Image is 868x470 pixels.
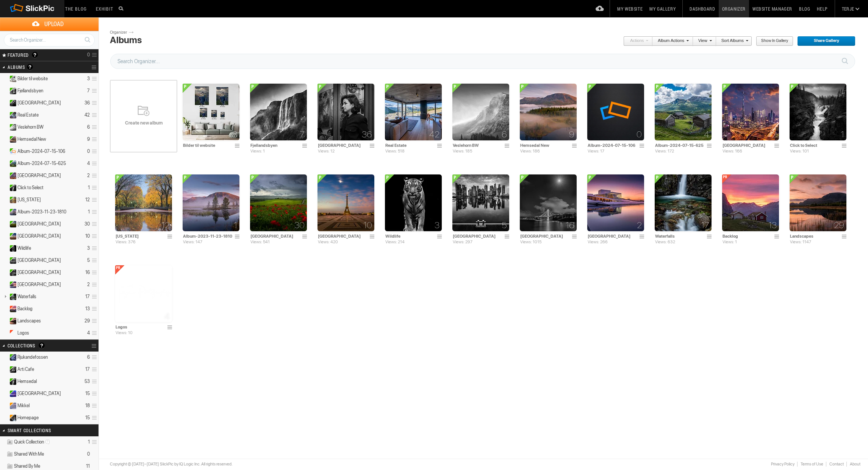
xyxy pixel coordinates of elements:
a: Expand [1,403,8,408]
input: Dubai [722,142,772,149]
span: 3 [232,131,237,137]
input: New York [115,233,165,240]
a: Expand [1,221,8,227]
span: Album-2024-07-15-625 [17,160,66,167]
a: Collection Options [91,341,99,351]
span: Views: 1 [723,240,737,244]
span: Views: 376 [116,240,136,244]
ins: Public Album [6,76,17,82]
span: Album-2023-11-23-1810 [17,209,66,215]
img: Leinestolen.webp [722,174,779,231]
span: Views: 1147 [790,240,811,244]
h2: Albums [8,61,71,73]
span: Create new album [110,120,177,126]
img: album_sample.png [587,84,644,140]
a: Expand [1,160,8,166]
span: Views: 632 [655,240,675,244]
img: Bygdatunet.webp [655,84,712,140]
ins: Public Album [6,185,17,191]
span: 2 [772,131,777,137]
input: Search Organizer... [110,54,855,69]
img: ico_album_coll.png [6,451,13,458]
span: Views: 214 [385,240,405,244]
ins: Public Album [6,318,17,324]
span: Dubai [17,173,61,179]
input: Backlog [722,233,772,240]
a: Expand [1,282,8,287]
span: 30 [294,222,305,228]
input: Click to Select [790,142,840,149]
span: 17 [701,222,709,228]
ins: Public Collection [6,354,17,361]
span: Real Estate [17,112,39,118]
a: View [693,36,712,46]
ins: Public Album [6,88,17,94]
ins: Public Album [6,209,17,215]
a: Expand [1,88,8,93]
ins: Unlisted Collection [6,415,17,421]
img: Central_Park_Autumn_Colors%2C_Fall_Photo.webp [115,174,172,231]
input: Italy [250,233,300,240]
img: ico_album_coll.png [6,463,13,470]
span: Views: 101 [790,149,809,154]
a: Album Actions [652,36,689,46]
span: Shared With Me [14,451,44,457]
img: Terje-5.webp [317,84,374,140]
span: Paris [17,233,61,239]
span: New York [17,197,41,203]
img: Skigaarden-57.webp [385,84,442,140]
span: 0 [637,131,642,137]
div: Copyright © [DATE]–[DATE] SlickPic by IQ Logic Inc. All rights reserved. [110,461,233,467]
a: Expand [1,257,8,263]
span: Views: 12 [318,149,335,154]
span: Veslehorn BW [17,124,44,130]
span: 1 [234,222,237,228]
span: Views: 10 [116,330,133,335]
a: Expand [1,269,8,275]
a: Expand [1,233,8,239]
img: Skogshorn_Sep_2023.webp [183,174,239,231]
span: Shared By Me [14,463,40,469]
a: Expand [1,76,8,81]
ins: Public Album [6,269,17,276]
ins: Public Album [6,136,17,143]
a: Actions [623,36,648,46]
img: Drone_01.09.2024.webp [520,84,577,140]
span: Backlog [17,306,33,312]
span: Show in Gallery [756,36,788,46]
span: 7 [300,131,305,137]
span: Album-2024-07-15-106 [17,148,65,154]
span: 36 [362,131,372,137]
img: Hydnefossen_BW_180x120.webp [250,84,307,140]
span: Arti Cafe [17,366,34,372]
span: Logos [17,330,29,336]
input: Album-2023-11-23-1810 [183,233,233,240]
img: Bay_Brideg_with_Moon_BW.webp [520,174,577,231]
a: Expand [1,378,8,384]
ins: Public Collection [6,391,17,397]
a: Search [80,33,94,46]
a: Expand [1,330,8,336]
h2: Collections [8,340,71,351]
span: San Francisco [17,391,61,397]
ins: Private Album [6,306,17,312]
a: Expand [1,318,8,324]
span: Wildlife [17,245,31,251]
span: 12 [161,222,170,228]
input: Landscapes [790,233,840,240]
span: 1 [841,131,844,137]
input: Oslo [587,233,637,240]
span: 13 [768,222,777,228]
ins: Public Album [6,112,17,118]
input: Search photos on SlickPic... [117,4,127,13]
a: Expand [1,197,8,202]
input: Bilder til website [183,142,233,149]
input: Hemsedal New [520,142,570,149]
img: Vigelandsparken.webp [385,174,442,231]
img: Dubai_Skyline_Print_-_Burj_Khalifa_Sunset.webp [722,84,779,140]
a: Expand [1,136,8,142]
a: Expand [1,124,8,130]
span: Views: 172 [655,149,674,154]
span: Hemsedal New [17,136,46,142]
img: Terje_Svendsen_edited.webp [250,174,307,231]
